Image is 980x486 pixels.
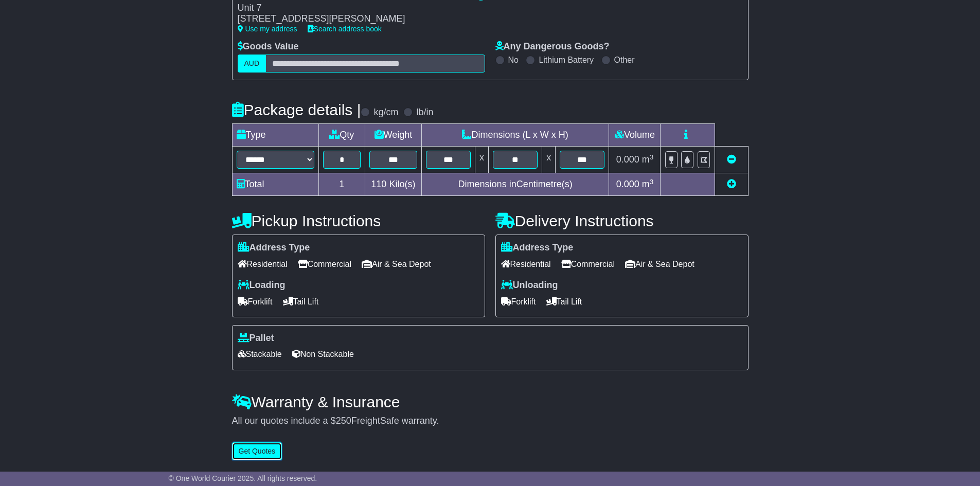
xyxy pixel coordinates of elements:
td: Volume [609,124,661,147]
span: Forklift [238,294,273,310]
td: Qty [318,124,365,147]
span: Stackable [238,346,282,362]
span: m [642,179,654,189]
td: x [475,147,489,173]
span: 110 [371,179,386,189]
td: Total [232,173,318,196]
label: Loading [238,280,286,291]
label: Any Dangerous Goods? [495,41,610,52]
span: Forklift [501,294,536,310]
span: Tail Lift [546,294,582,310]
span: Non Stackable [292,346,354,362]
td: Kilo(s) [365,173,421,196]
span: Residential [238,256,288,272]
span: Air & Sea Depot [625,256,694,272]
label: Other [614,55,635,65]
div: All our quotes include a $ FreightSafe warranty. [232,416,749,427]
span: Commercial [298,256,351,272]
a: Search address book [308,25,382,33]
h4: Pickup Instructions [232,212,485,229]
h4: Package details | [232,101,361,118]
span: Commercial [561,256,615,272]
span: m [642,154,654,165]
label: Goods Value [238,41,299,52]
h4: Warranty & Insurance [232,393,749,410]
sup: 3 [650,153,654,161]
h4: Delivery Instructions [495,212,749,229]
label: Pallet [238,333,274,344]
span: © One World Courier 2025. All rights reserved. [169,474,317,482]
label: AUD [238,55,266,73]
span: 0.000 [616,154,639,165]
a: Add new item [727,179,736,189]
label: No [508,55,519,65]
div: Unit 7 [238,3,466,14]
label: kg/cm [373,107,398,118]
a: Remove this item [727,154,736,165]
td: x [542,147,556,173]
label: Unloading [501,280,558,291]
div: [STREET_ADDRESS][PERSON_NAME] [238,13,466,25]
span: 250 [336,416,351,426]
label: Address Type [501,242,574,254]
span: Air & Sea Depot [362,256,431,272]
label: lb/in [416,107,433,118]
span: Residential [501,256,551,272]
td: Weight [365,124,421,147]
sup: 3 [650,178,654,186]
td: Dimensions in Centimetre(s) [421,173,609,196]
button: Get Quotes [232,442,282,460]
span: 0.000 [616,179,639,189]
span: Tail Lift [283,294,319,310]
label: Address Type [238,242,310,254]
label: Lithium Battery [539,55,594,65]
td: Type [232,124,318,147]
td: 1 [318,173,365,196]
td: Dimensions (L x W x H) [421,124,609,147]
a: Use my address [238,25,297,33]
